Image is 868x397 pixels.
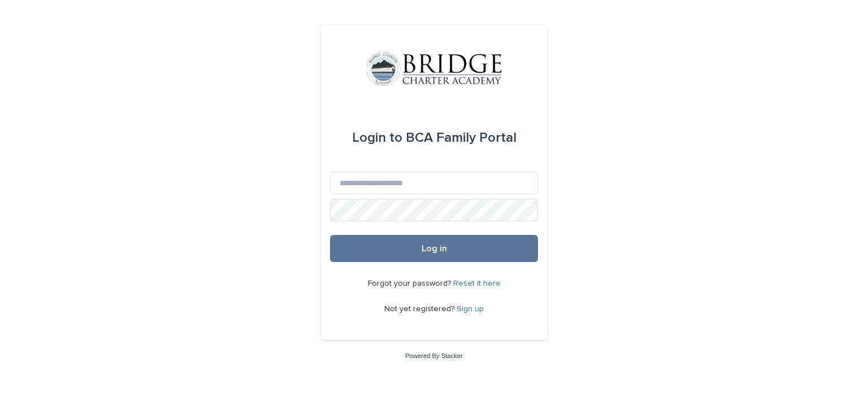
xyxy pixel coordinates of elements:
button: Log in [330,235,538,262]
span: Not yet registered? [384,305,457,313]
a: Sign up [457,305,484,313]
img: V1C1m3IdTEidaUdm9Hs0 [366,52,502,86]
span: Log in [422,244,447,253]
div: BCA Family Portal [352,122,517,154]
span: Login to [352,131,402,145]
a: Reset it here [453,280,501,287]
a: Powered By Stacker [405,352,462,359]
span: Forgot your password? [368,280,453,287]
